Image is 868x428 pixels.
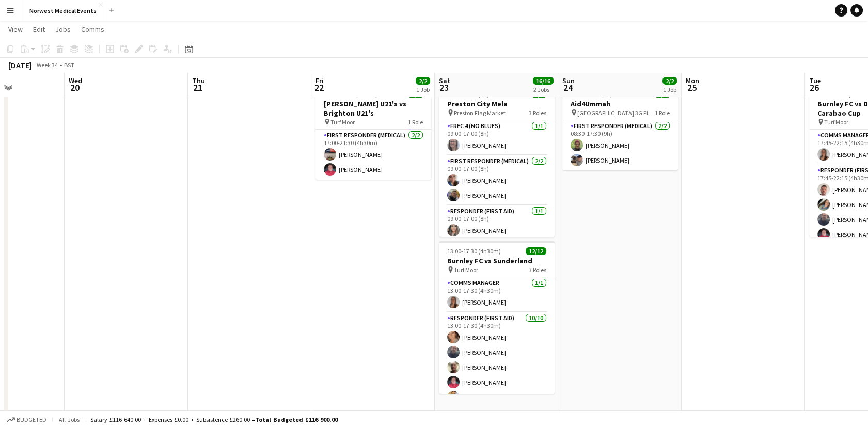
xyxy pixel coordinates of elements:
app-job-card: 08:30-17:30 (9h)2/2Aid4Ummah [GEOGRAPHIC_DATA] 3G Pitches1 RoleFirst Responder (Medical)2/208:30-... [562,84,678,170]
span: 12/12 [526,247,546,255]
span: Tue [809,76,821,85]
span: Preston Flag Market [454,109,506,117]
span: 3 Roles [529,266,546,274]
app-card-role: FREC 4 (no blues)1/109:00-17:00 (8h)[PERSON_NAME] [439,120,555,155]
span: 26 [808,82,821,93]
div: [DATE] [8,60,32,70]
app-card-role: First Responder (Medical)2/217:00-21:30 (4h30m)[PERSON_NAME][PERSON_NAME] [315,130,431,180]
app-job-card: 13:00-17:30 (4h30m)12/12Burnley FC vs Sunderland Turf Moor3 RolesComms Manager1/113:00-17:30 (4h3... [439,241,555,394]
a: Edit [29,23,49,36]
a: Comms [77,23,108,36]
app-job-card: 17:00-21:30 (4h30m)2/2[PERSON_NAME] U21's vs Brighton U21's Turf Moor1 RoleFirst Responder (Medic... [315,84,431,180]
span: [GEOGRAPHIC_DATA] 3G Pitches [577,109,655,117]
span: 24 [561,82,575,93]
span: 23 [437,82,450,93]
div: 1 Job [416,86,430,93]
app-job-card: 09:00-17:00 (8h)4/4Preston City Mela Preston Flag Market3 RolesFREC 4 (no blues)1/109:00-17:00 (8... [439,84,555,237]
span: 1 Role [408,118,423,126]
span: 16/16 [533,77,554,85]
span: Fri [315,76,324,85]
span: 1 Role [655,109,670,117]
span: Sat [439,76,450,85]
span: Turf Moor [454,266,478,274]
span: 25 [684,82,699,93]
span: 20 [67,82,82,93]
div: BST [64,61,74,69]
span: Wed [69,76,82,85]
h3: Preston City Mela [439,99,555,108]
span: Comms [81,25,104,34]
span: Jobs [55,25,71,34]
span: Thu [192,76,205,85]
span: 3 Roles [529,109,546,117]
span: Edit [33,25,45,34]
h3: [PERSON_NAME] U21's vs Brighton U21's [315,99,431,118]
span: 22 [314,82,324,93]
div: Salary £116 640.00 + Expenses £0.00 + Subsistence £260.00 = [90,416,338,423]
span: 13:00-17:30 (4h30m) [447,247,501,255]
h3: Aid4Ummah [562,99,678,108]
a: View [4,23,27,36]
a: Jobs [51,23,75,36]
h3: Burnley FC vs Sunderland [439,256,555,265]
span: All jobs [57,416,82,423]
span: Budgeted [17,416,46,423]
span: Mon [686,76,699,85]
app-card-role: First Responder (Medical)2/209:00-17:00 (8h)[PERSON_NAME][PERSON_NAME] [439,155,555,205]
span: View [8,25,23,34]
div: 1 Job [663,86,676,93]
app-card-role: Comms Manager1/113:00-17:30 (4h30m)[PERSON_NAME] [439,277,555,312]
span: Turf Moor [824,118,848,126]
app-card-role: First Responder (Medical)2/208:30-17:30 (9h)[PERSON_NAME][PERSON_NAME] [562,120,678,170]
span: Turf Moor [330,118,355,126]
span: Total Budgeted £116 900.00 [255,416,338,423]
span: Week 34 [34,61,60,69]
app-card-role: Responder (First Aid)1/109:00-17:00 (8h)[PERSON_NAME] [439,205,555,241]
button: Budgeted [5,414,48,425]
div: 2 Jobs [533,86,553,93]
span: Sun [562,76,575,85]
span: 21 [191,82,205,93]
span: 2/2 [662,77,677,85]
button: Norwest Medical Events [21,1,105,21]
span: 2/2 [416,77,430,85]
